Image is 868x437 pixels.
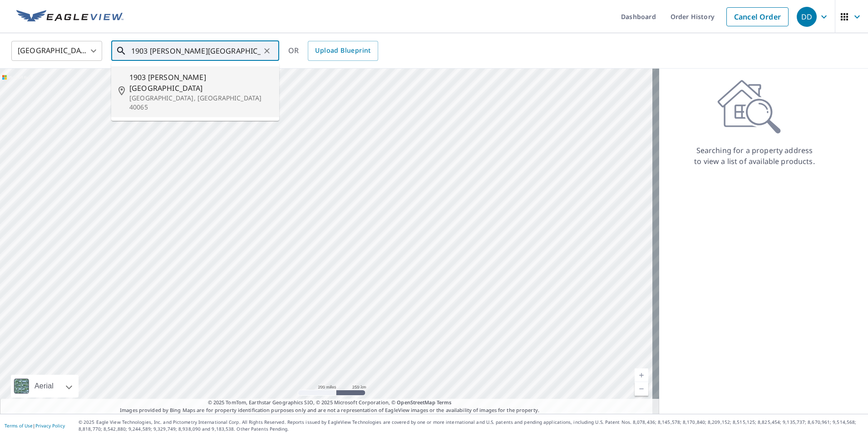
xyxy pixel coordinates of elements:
input: Search by address or latitude-longitude [131,38,261,64]
span: 1903 [PERSON_NAME][GEOGRAPHIC_DATA] [129,72,272,94]
p: © 2025 Eagle View Technologies, Inc. and Pictometry International Corp. All Rights Reserved. Repo... [79,419,863,432]
a: Privacy Policy [35,422,65,429]
button: Clear [261,45,273,57]
a: Cancel Order [726,7,789,26]
a: Terms of Use [5,422,33,429]
div: DD [797,7,817,27]
div: [GEOGRAPHIC_DATA] [11,38,102,64]
a: Current Level 5, Zoom Out [635,382,648,396]
span: Upload Blueprint [315,45,370,56]
div: Aerial [11,375,79,397]
p: Searching for a property address to view a list of available products. [694,145,815,167]
div: Aerial [32,375,56,397]
img: EV Logo [16,10,123,24]
a: OpenStreetMap [397,399,435,406]
a: Current Level 5, Zoom In [635,368,648,382]
p: | [5,423,65,428]
a: Upload Blueprint [308,41,378,61]
div: OR [288,41,378,61]
a: Terms [437,399,452,406]
span: © 2025 TomTom, Earthstar Geographics SIO, © 2025 Microsoft Corporation, © [208,399,452,407]
p: [GEOGRAPHIC_DATA], [GEOGRAPHIC_DATA] 40065 [129,94,272,112]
